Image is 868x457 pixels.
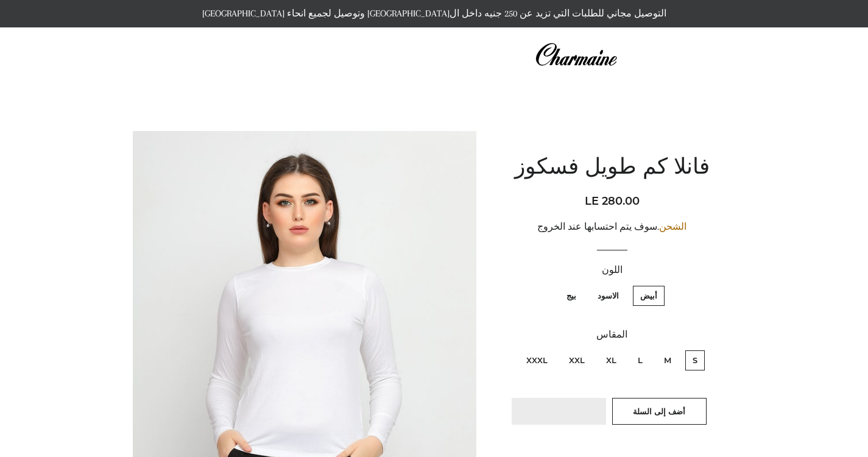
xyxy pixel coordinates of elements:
label: XXL [562,350,592,370]
label: XL [599,350,624,370]
span: LE 280.00 [585,194,640,208]
label: S [685,350,705,370]
label: بيج [559,286,584,306]
div: .سوف يتم احتسابها عند الخروج [504,219,720,235]
label: L [630,350,650,370]
label: M [657,350,679,370]
a: الشحن [659,221,686,232]
img: Charmaine Egypt [535,41,617,68]
label: XXXL [519,350,555,370]
label: الاسود [590,286,626,306]
span: أضف إلى السلة [633,406,685,416]
h1: فانلا كم طويل فسكوز [504,153,720,183]
label: أبيض [633,286,665,306]
button: أضف إلى السلة [612,398,707,425]
label: المقاس [504,327,720,342]
label: اللون [504,263,720,278]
